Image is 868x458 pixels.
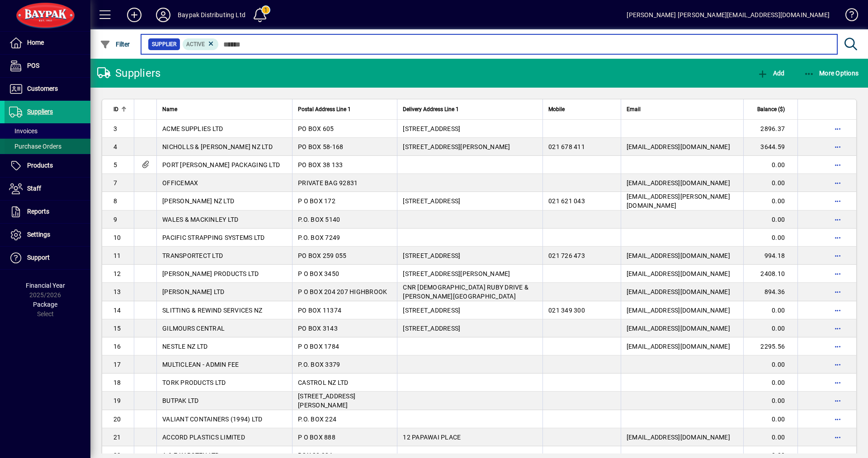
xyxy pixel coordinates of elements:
span: 021 678 411 [548,143,585,150]
span: [EMAIL_ADDRESS][DOMAIN_NAME] [627,143,730,150]
span: 021 621 043 [548,197,585,205]
span: 3 [113,125,117,132]
span: BUTPAK LTD [162,397,199,404]
span: VALIANT CONTAINERS (1994) LTD [162,416,262,423]
button: More options [830,176,845,190]
button: More options [830,375,845,390]
div: Email [627,104,738,114]
span: More Options [804,70,859,77]
td: 0.00 [743,428,797,446]
span: Financial Year [26,282,65,289]
span: 20 [113,416,121,423]
span: 13 [113,288,121,295]
span: 4 [113,143,117,150]
button: Filter [98,36,132,52]
span: PACIFIC STRAPPING SYSTEMS LTD [162,234,264,241]
span: Purchase Orders [9,143,61,150]
td: 0.00 [743,301,797,319]
span: P O BOX 1784 [298,343,339,350]
span: ACME SUPPLIES LTD [162,125,223,132]
span: [EMAIL_ADDRESS][DOMAIN_NAME] [627,179,730,187]
span: P.O. BOX 3379 [298,361,340,368]
button: More options [830,393,845,408]
span: CASTROL NZ LTD [298,379,349,386]
span: SLITTING & REWIND SERVICES NZ [162,307,262,314]
span: CNR [DEMOGRAPHIC_DATA] RUBY DRIVE & [PERSON_NAME][GEOGRAPHIC_DATA] [403,284,528,300]
span: 021 349 300 [548,307,585,314]
span: [STREET_ADDRESS] [403,125,460,132]
td: 894.36 [743,283,797,301]
span: [STREET_ADDRESS] [403,252,460,259]
span: [STREET_ADDRESS] [403,197,460,205]
button: More options [830,412,845,426]
span: 12 [113,270,121,277]
span: [STREET_ADDRESS][PERSON_NAME] [298,393,355,409]
span: [STREET_ADDRESS] [403,307,460,314]
td: 0.00 [743,174,797,192]
span: [EMAIL_ADDRESS][DOMAIN_NAME] [627,252,730,259]
span: Suppliers [27,108,53,115]
td: 0.00 [743,392,797,410]
span: Invoices [9,127,38,135]
div: Suppliers [97,66,160,80]
span: P O BOX 204 207 HIGHBROOK [298,288,387,295]
span: NICHOLLS & [PERSON_NAME] NZ LTD [162,143,273,150]
button: More options [830,230,845,245]
span: PRIVATE BAG 92831 [298,179,358,187]
div: Baypak Distributing Ltd [178,8,245,22]
a: Support [5,247,90,269]
div: Name [162,104,287,114]
a: Products [5,154,90,177]
button: More options [830,321,845,336]
span: Customers [27,85,58,92]
span: 10 [113,234,121,241]
span: [EMAIL_ADDRESS][DOMAIN_NAME] [627,343,730,350]
span: [PERSON_NAME] PRODUCTS LTD [162,270,259,277]
span: P O BOX 888 [298,434,335,441]
div: ID [113,104,128,114]
button: Add [755,65,787,81]
span: [EMAIL_ADDRESS][DOMAIN_NAME] [627,325,730,332]
span: PO BOX 3143 [298,325,338,332]
button: More options [830,303,845,318]
td: 0.00 [743,319,797,337]
span: PO BOX 38 133 [298,161,343,168]
mat-chip: Activation Status: Active [183,38,219,50]
span: P O BOX 172 [298,197,335,205]
a: Settings [5,224,90,246]
span: PO BOX 11374 [298,307,341,314]
span: ID [113,104,118,114]
td: 0.00 [743,410,797,428]
span: 5 [113,161,117,168]
span: WALES & MACKINLEY LTD [162,216,238,223]
button: More options [830,430,845,444]
span: [EMAIL_ADDRESS][DOMAIN_NAME] [627,270,730,277]
td: 0.00 [743,192,797,210]
button: More options [830,248,845,263]
button: More options [830,357,845,372]
span: 18 [113,379,121,386]
span: 7 [113,179,117,187]
span: 21 [113,434,121,441]
td: 2896.37 [743,120,797,138]
span: Postal Address Line 1 [298,104,351,114]
a: Knowledge Base [839,2,857,31]
span: 8 [113,197,117,205]
span: Filter [100,41,130,48]
span: [STREET_ADDRESS][PERSON_NAME] [403,270,510,277]
span: NESTLE NZ LTD [162,343,208,350]
span: P.O. BOX 7249 [298,234,340,241]
span: OFFICEMAX [162,179,198,187]
div: Mobile [548,104,615,114]
button: More options [830,140,845,154]
a: Reports [5,201,90,223]
span: Reports [27,208,49,215]
button: More options [830,339,845,354]
span: P.O. BOX 5140 [298,216,340,223]
span: [PERSON_NAME] NZ LTD [162,197,234,205]
span: Active [186,41,205,47]
a: Customers [5,78,90,100]
span: PORT [PERSON_NAME] PACKAGING LTD [162,161,280,168]
span: [EMAIL_ADDRESS][DOMAIN_NAME] [627,307,730,314]
span: Package [33,301,57,308]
